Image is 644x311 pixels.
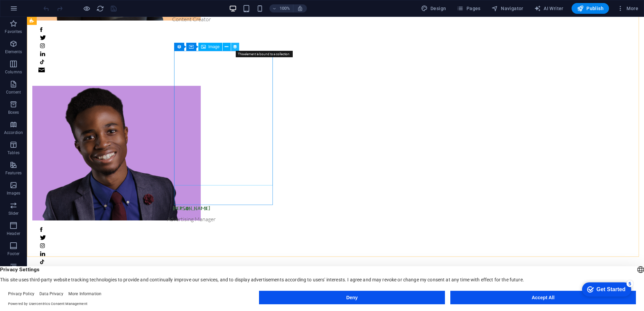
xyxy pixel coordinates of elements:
[83,4,91,12] button: Click here to leave preview mode and continue editing
[534,5,563,12] span: AI Writer
[418,3,449,14] div: Design (Ctrl+Alt+Y)
[96,5,104,12] i: Reload page
[614,3,641,14] button: More
[572,3,609,14] button: Publish
[457,5,480,12] span: Pages
[5,170,22,176] p: Features
[297,5,303,11] i: On resize automatically adjust zoom level to fit chosen device.
[7,251,20,256] p: Footer
[5,29,22,34] p: Favorites
[491,5,523,12] span: Navigator
[532,3,566,14] button: AI Writer
[6,90,21,95] p: Content
[577,5,604,12] span: Publish
[617,5,638,12] span: More
[7,231,20,236] p: Header
[421,5,446,12] span: Design
[5,49,22,55] p: Elements
[4,130,23,135] p: Accordion
[280,4,290,12] h6: 100%
[8,211,19,216] p: Slider
[489,3,526,14] button: Navigator
[454,3,483,14] button: Pages
[7,191,21,196] p: Images
[418,3,449,14] button: Design
[7,150,20,155] p: Tables
[208,45,220,49] span: Image
[50,1,57,8] div: 5
[269,4,293,12] button: 100%
[5,69,22,75] p: Columns
[20,7,49,13] div: Get Started
[8,110,19,115] p: Boxes
[236,51,293,57] mark: This element is bound to a collection
[5,3,55,18] div: Get Started 5 items remaining, 0% complete
[96,4,104,12] button: reload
